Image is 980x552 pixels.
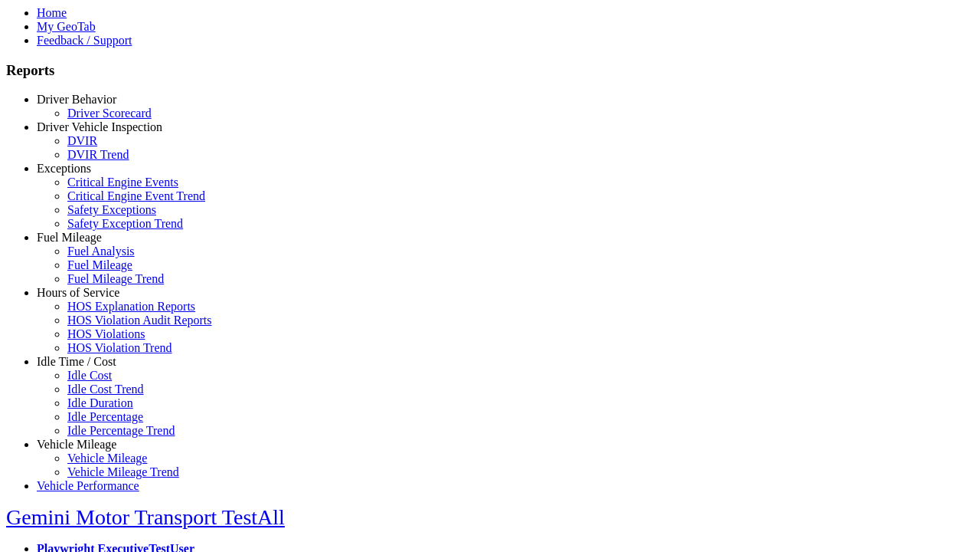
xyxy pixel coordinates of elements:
a: Idle Percentage [67,410,143,423]
a: HOS Explanation Reports [67,300,195,313]
a: DVIR Trend [67,148,129,161]
a: Idle Cost Trend [67,383,144,396]
a: Critical Engine Events [67,176,178,189]
a: HOS Violations [67,327,145,340]
a: HOS Violation Trend [67,341,172,354]
h3: Reports [6,62,974,79]
a: Driver Scorecard [67,107,152,120]
a: Idle Time / Cost [37,355,116,368]
a: Safety Exception Trend [67,217,183,230]
a: Idle Percentage Trend [67,424,175,437]
a: Driver Vehicle Inspection [37,120,162,133]
a: Safety Exceptions [67,203,156,216]
a: HOS Violation Audit Reports [67,314,212,327]
a: Driver Behavior [37,93,116,106]
a: Idle Cost [67,369,112,382]
a: Vehicle Mileage Trend [67,465,179,478]
a: Feedback / Support [37,34,132,47]
a: Idle Duration [67,396,133,409]
a: Hours of Service [37,286,119,299]
a: Vehicle Performance [37,479,139,492]
a: Fuel Mileage [67,258,132,271]
a: Vehicle Mileage [37,438,116,451]
a: DVIR [67,134,97,147]
a: Home [37,6,67,19]
a: Critical Engine Event Trend [67,189,205,202]
a: Exceptions [37,162,91,175]
a: Fuel Analysis [67,245,135,258]
a: Gemini Motor Transport TestAll [6,505,285,529]
a: Fuel Mileage [37,231,102,244]
a: Vehicle Mileage [67,452,147,465]
a: Fuel Mileage Trend [67,272,164,285]
a: My GeoTab [37,20,96,33]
